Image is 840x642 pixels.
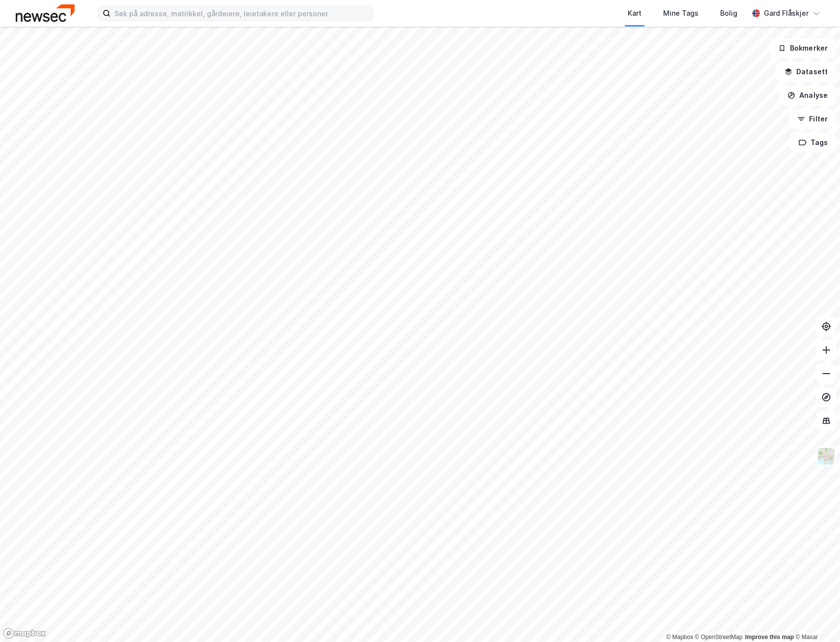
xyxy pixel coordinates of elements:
button: Bokmerker [770,38,836,58]
input: Søk på adresse, matrikkel, gårdeiere, leietakere eller personer [111,6,373,21]
div: Gard Flåskjer [764,7,809,19]
img: newsec-logo.f6e21ccffca1b3a03d2d.png [16,4,75,22]
a: Mapbox [666,634,693,641]
div: Kart [628,7,642,19]
iframe: Chat Widget [791,595,840,642]
button: Tags [790,133,836,152]
a: Mapbox homepage [3,628,46,639]
button: Analyse [779,86,836,105]
a: Improve this map [745,634,794,641]
a: OpenStreetMap [695,634,743,641]
div: Bolig [720,7,737,19]
button: Datasett [776,62,836,82]
button: Filter [789,109,836,129]
img: Z [817,447,836,466]
div: Kontrollprogram for chat [791,595,840,642]
div: Mine Tags [663,7,699,19]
